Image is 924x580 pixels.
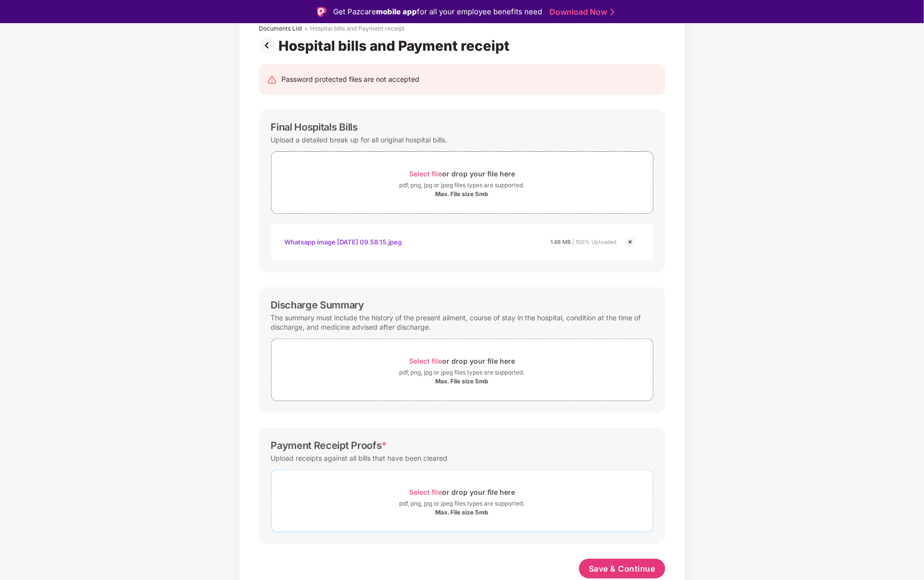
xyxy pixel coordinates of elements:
[409,485,515,499] div: or drop your file here
[317,7,327,17] img: Logo
[400,368,525,377] div: pdf, png, jpg or jpeg files types are supported.
[259,25,303,33] div: Documents List
[310,25,405,33] div: Hospital bills and Payment receipt
[271,311,653,334] div: The summary must include the history of the present ailment, course of stay in the hospital, cond...
[282,74,420,85] div: Password protected files are not accepted
[400,499,525,509] div: pdf, png, jpg or jpeg files types are supported.
[271,299,365,311] div: Discharge Summary
[409,170,442,178] span: Select file
[624,236,636,248] img: svg+xml;base64,PHN2ZyBpZD0iQ3Jvc3MtMjR4MjQiIHhtbG5zPSJodHRwOi8vd3d3LnczLm9yZy8yMDAwL3N2ZyIgd2lkdG...
[436,509,489,516] div: Max. File size 5mb
[271,121,358,133] div: Final Hospitals Bills
[272,478,653,524] span: Select fileor drop your file herepdf, png, jpg or jpeg files types are supported.Max. File size 5mb
[271,133,447,146] div: Upload a detailed break up for all original hospital bills.
[305,25,308,33] div: >
[409,357,442,365] span: Select file
[279,37,514,54] div: Hospital bills and Payment receipt
[272,159,653,206] span: Select fileor drop your file herepdf, png, jpg or jpeg files types are supported.Max. File size 5mb
[409,354,515,368] div: or drop your file here
[409,167,515,180] div: or drop your file here
[550,7,612,17] a: Download Now
[409,488,442,496] span: Select file
[400,180,525,190] div: pdf, png, jpg or jpeg files types are supported.
[271,451,448,465] div: Upload receipts against all bills that have been cleared
[611,7,615,17] img: Stroke
[573,239,617,245] span: | 100% Uploaded
[589,563,655,574] span: Save & Continue
[271,440,387,451] div: Payment Receipt Proofs
[436,377,489,385] div: Max. File size 5mb
[334,6,543,18] div: Get Pazcare for all your employee benefits need
[272,346,653,393] span: Select fileor drop your file herepdf, png, jpg or jpeg files types are supported.Max. File size 5mb
[579,559,665,579] button: Save & Continue
[376,7,417,16] strong: mobile app
[436,190,489,198] div: Max. File size 5mb
[284,234,402,250] div: Whatsapp image [DATE] 09.58.15.jpeg
[259,37,279,53] img: svg+xml;base64,PHN2ZyBpZD0iUHJldi0zMngzMiIgeG1sbnM9Imh0dHA6Ly93d3cudzMub3JnLzIwMDAvc3ZnIiB3aWR0aD...
[267,75,277,85] img: svg+xml;base64,PHN2ZyB4bWxucz0iaHR0cDovL3d3dy53My5vcmcvMjAwMC9zdmciIHdpZHRoPSIyNCIgaGVpZ2h0PSIyNC...
[551,239,571,245] span: 1.48 MB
